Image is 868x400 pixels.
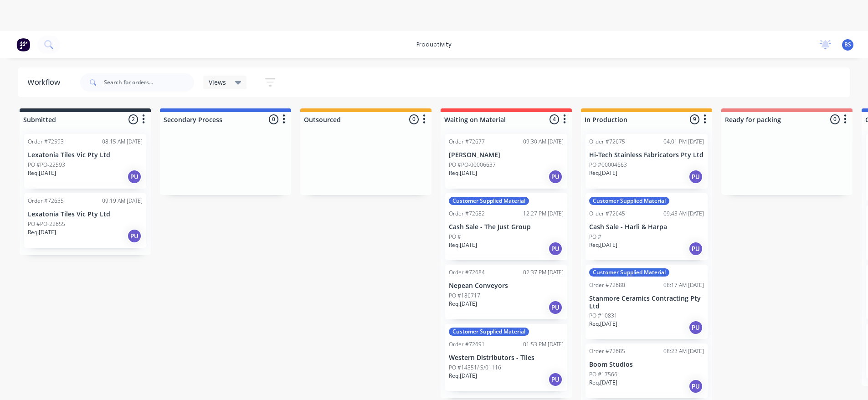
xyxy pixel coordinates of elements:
[28,197,64,205] div: Order #72635
[449,340,485,349] div: Order #72691
[589,281,625,289] div: Order #72680
[412,38,456,51] div: productivity
[586,134,708,189] div: Order #7267504:01 PM [DATE]Hi-Tech Stainless Fabricators Pty LtdPO #00004663Req.[DATE]PU
[24,134,146,189] div: Order #7259308:15 AM [DATE]Lexatonia Tiles Vic Pty LtdPO #PO-22593Req.[DATE]PU
[548,169,563,184] div: PU
[688,241,703,256] div: PU
[449,223,564,231] p: Cash Sale - The Just Group
[28,169,56,177] p: Req. [DATE]
[589,347,625,355] div: Order #72685
[209,77,226,87] span: Views
[688,379,703,394] div: PU
[589,370,617,379] p: PO #17566
[28,151,143,159] p: Lexatonia Tiles Vic Pty Ltd
[449,241,477,249] p: Req. [DATE]
[586,344,708,398] div: Order #7268508:23 AM [DATE]Boom StudiosPO #17566Req.[DATE]PU
[663,210,704,218] div: 09:43 AM [DATE]
[523,210,564,218] div: 12:27 PM [DATE]
[449,354,564,362] p: Western Distributors - Tiles
[449,151,564,159] p: [PERSON_NAME]
[663,138,704,146] div: 04:01 PM [DATE]
[449,282,564,290] p: Nepean Conveyors
[449,138,485,146] div: Order #72677
[589,169,617,177] p: Req. [DATE]
[589,197,669,205] div: Customer Supplied Material
[449,328,529,336] div: Customer Supplied Material
[127,229,142,243] div: PU
[104,73,194,92] input: Search for orders...
[28,228,56,236] p: Req. [DATE]
[589,161,627,169] p: PO #00004663
[445,324,567,391] div: Customer Supplied MaterialOrder #7269101:53 PM [DATE]Western Distributors - TilesPO #14351/ S/011...
[449,233,461,241] p: PO #
[548,300,563,315] div: PU
[523,340,564,349] div: 01:53 PM [DATE]
[449,197,529,205] div: Customer Supplied Material
[548,372,563,387] div: PU
[102,197,143,205] div: 09:19 AM [DATE]
[445,193,567,260] div: Customer Supplied MaterialOrder #7268212:27 PM [DATE]Cash Sale - The Just GroupPO #Req.[DATE]PU
[589,320,617,328] p: Req. [DATE]
[589,138,625,146] div: Order #72675
[837,369,859,391] iframe: Intercom live chat
[663,347,704,355] div: 08:23 AM [DATE]
[589,233,601,241] p: PO #
[449,372,477,380] p: Req. [DATE]
[589,210,625,218] div: Order #72645
[589,268,669,277] div: Customer Supplied Material
[589,223,704,231] p: Cash Sale - Harli & Harpa
[586,193,708,260] div: Customer Supplied MaterialOrder #7264509:43 AM [DATE]Cash Sale - Harli & HarpaPO #Req.[DATE]PU
[449,364,501,372] p: PO #14351/ S/01116
[28,161,65,169] p: PO #PO-22593
[844,41,851,49] span: BS
[589,361,704,369] p: Boom Studios
[127,169,142,184] div: PU
[449,210,485,218] div: Order #72682
[589,312,617,320] p: PO #10831
[548,241,563,256] div: PU
[28,220,65,228] p: PO #PO-22655
[449,169,477,177] p: Req. [DATE]
[663,281,704,289] div: 08:17 AM [DATE]
[102,138,143,146] div: 08:15 AM [DATE]
[688,169,703,184] div: PU
[688,320,703,335] div: PU
[589,295,704,310] p: Stanmore Ceramics Contracting Pty Ltd
[589,241,617,249] p: Req. [DATE]
[449,161,496,169] p: PO #PO-00006637
[449,268,485,277] div: Order #72684
[449,292,480,300] p: PO #186717
[523,268,564,277] div: 02:37 PM [DATE]
[445,265,567,319] div: Order #7268402:37 PM [DATE]Nepean ConveyorsPO #186717Req.[DATE]PU
[586,265,708,339] div: Customer Supplied MaterialOrder #7268008:17 AM [DATE]Stanmore Ceramics Contracting Pty LtdPO #108...
[445,134,567,189] div: Order #7267709:30 AM [DATE][PERSON_NAME]PO #PO-00006637Req.[DATE]PU
[449,300,477,308] p: Req. [DATE]
[589,379,617,387] p: Req. [DATE]
[589,151,704,159] p: Hi-Tech Stainless Fabricators Pty Ltd
[27,77,65,88] div: Workflow
[16,38,30,51] img: Factory
[523,138,564,146] div: 09:30 AM [DATE]
[28,138,64,146] div: Order #72593
[28,210,143,218] p: Lexatonia Tiles Vic Pty Ltd
[24,193,146,248] div: Order #7263509:19 AM [DATE]Lexatonia Tiles Vic Pty LtdPO #PO-22655Req.[DATE]PU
